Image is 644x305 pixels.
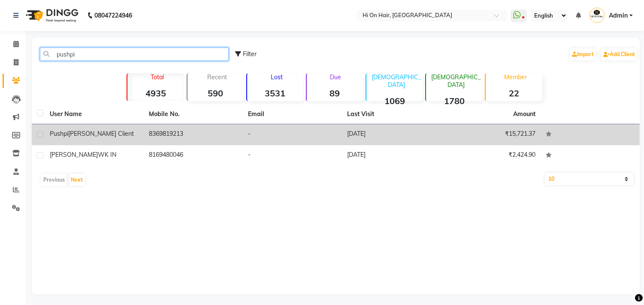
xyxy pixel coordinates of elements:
a: Import [570,48,596,60]
td: ₹15,721.37 [441,124,541,145]
strong: 590 [187,88,244,99]
button: Next [69,174,85,186]
td: 8369819213 [144,124,243,145]
img: Admin [590,8,605,23]
span: [PERSON_NAME] Client [68,130,134,138]
th: Email [243,105,342,124]
span: WK IN [98,151,116,158]
strong: 1780 [426,96,482,106]
p: Due [308,73,363,81]
strong: 22 [486,88,542,99]
th: Mobile No. [144,105,243,124]
p: Total [131,73,184,81]
p: [DEMOGRAPHIC_DATA] [429,73,482,89]
th: Last Visit [342,105,441,124]
td: - [243,145,342,166]
span: Admin [609,11,628,20]
span: Pushpi [50,130,68,138]
th: User Name [45,105,144,124]
p: Lost [251,73,303,81]
span: Filter [243,50,257,58]
img: logo [22,3,81,27]
td: [DATE] [342,145,441,166]
input: Search by Name/Mobile/Email/Code [40,48,229,61]
p: Member [489,73,542,81]
td: - [243,124,342,145]
a: Add Client [601,48,637,60]
strong: 4935 [127,88,184,99]
td: ₹2,424.90 [441,145,541,166]
th: Amount [508,105,541,124]
p: Recent [191,73,244,81]
td: 8169480046 [144,145,243,166]
span: [PERSON_NAME] [50,151,98,158]
p: [DEMOGRAPHIC_DATA] [370,73,423,89]
strong: 3531 [247,88,303,99]
b: 08047224946 [94,3,132,27]
strong: 89 [307,88,363,99]
strong: 1069 [366,96,423,106]
td: [DATE] [342,124,441,145]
